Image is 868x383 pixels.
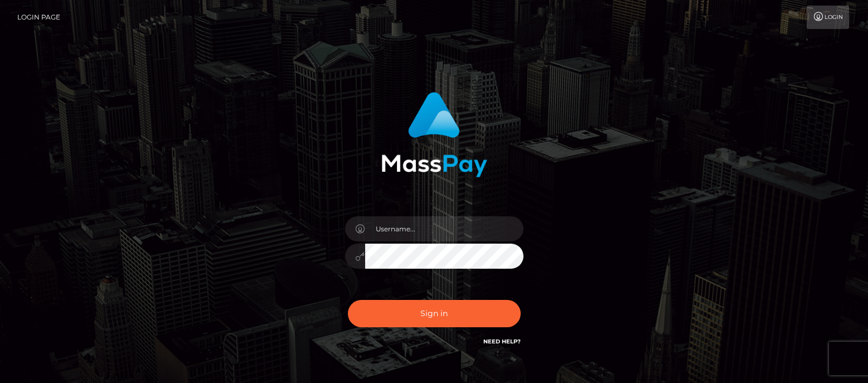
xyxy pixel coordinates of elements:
a: Login Page [17,6,60,29]
button: Sign in [348,300,521,327]
a: Login [807,6,849,29]
input: Username... [365,216,523,241]
a: Need Help? [483,338,521,345]
img: MassPay Login [381,92,487,177]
